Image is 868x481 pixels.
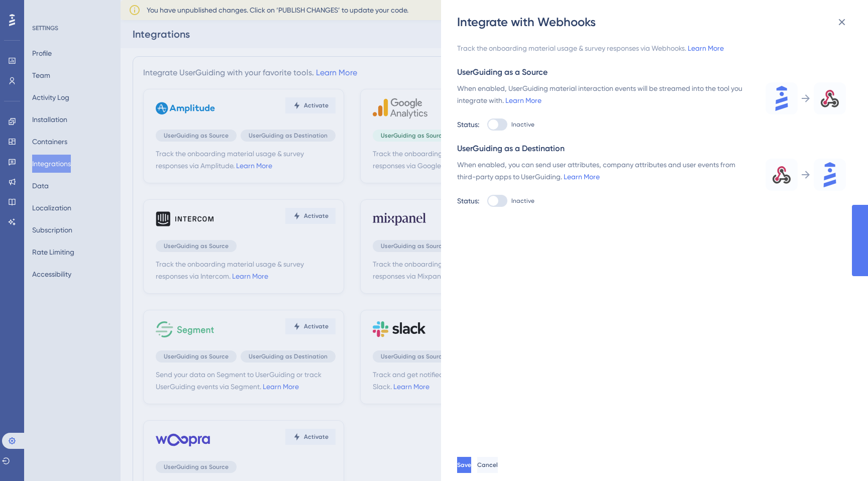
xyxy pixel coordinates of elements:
span: Save [457,461,471,469]
div: UserGuiding as a Destination [457,143,846,155]
div: Integrate with Webhooks [457,14,854,30]
div: Track the onboarding material usage & survey responses via Webhooks. [457,42,846,54]
a: Learn More [688,44,724,52]
div: Status: [457,118,479,131]
span: Inactive [511,121,534,129]
div: When enabled, you can send user attributes, company attributes and user events from third-party a... [457,159,753,183]
iframe: UserGuiding AI Assistant Launcher [826,441,856,471]
button: Save [457,457,471,473]
button: Cancel [477,457,498,473]
div: Status: [457,195,479,207]
span: Inactive [511,197,534,205]
div: UserGuiding as a Source [457,66,846,78]
div: When enabled, UserGuiding material interaction events will be streamed into the tool you integrat... [457,82,753,106]
a: Learn More [505,96,541,104]
span: Cancel [477,461,498,469]
a: Learn More [564,173,600,181]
